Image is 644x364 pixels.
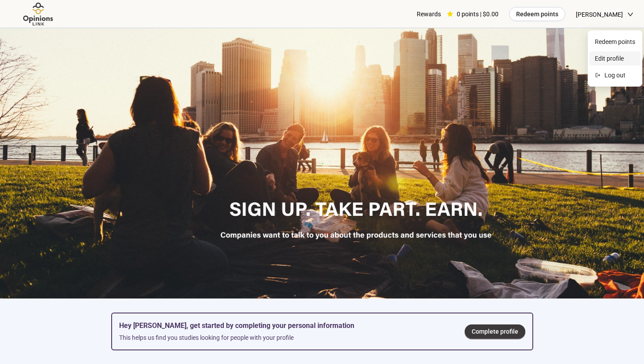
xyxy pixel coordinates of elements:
h5: Hey [PERSON_NAME], get started by completing your personal information [119,320,451,331]
span: down [627,11,633,18]
a: Complete profile [465,324,525,339]
span: Redeem points [516,9,558,19]
span: [PERSON_NAME] [576,0,623,29]
span: Log out [604,70,635,80]
button: Redeem points [509,7,565,21]
span: Edit profile [595,54,635,63]
span: Complete profile [472,327,518,336]
span: star [447,11,453,17]
div: This helps us find you studies looking for people with your profile [119,333,451,342]
span: Redeem points [595,37,635,47]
